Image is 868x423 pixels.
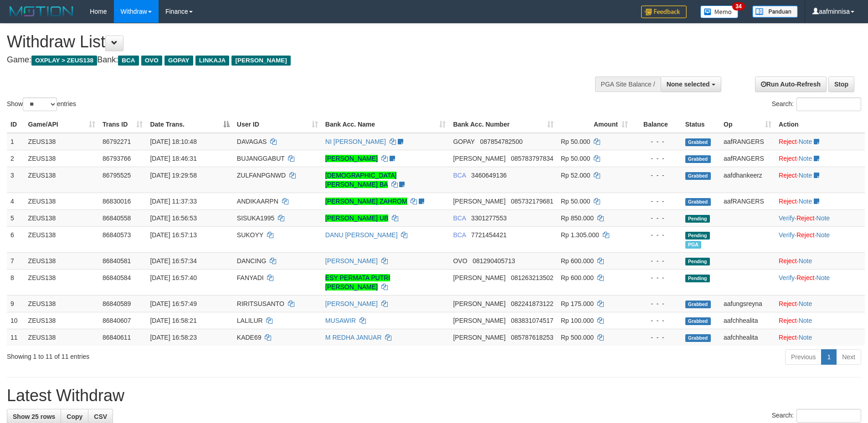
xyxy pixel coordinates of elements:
td: · [775,133,865,150]
a: NI [PERSON_NAME] [325,138,386,145]
td: ZEUS138 [25,269,99,295]
span: Copy 3301277553 to clipboard [471,214,507,222]
td: 4 [7,193,25,209]
span: DAVAGAS [237,138,267,145]
label: Show entries [7,97,76,111]
td: ZEUS138 [25,209,99,226]
a: Verify [779,214,795,222]
th: Op: activate to sort column ascending [720,116,775,133]
span: RIRITSUSANTO [237,300,284,307]
div: - - - [635,256,678,265]
a: [DEMOGRAPHIC_DATA][PERSON_NAME] BA [325,172,397,188]
a: [PERSON_NAME] [325,257,378,265]
a: Note [799,257,812,265]
span: [DATE] 11:37:33 [150,198,196,205]
td: aafungsreyna [720,295,775,312]
a: [PERSON_NAME] [325,155,378,162]
img: Feedback.jpg [641,5,687,18]
span: Rp 600.000 [561,257,594,265]
span: Pending [685,232,710,240]
span: Grabbed [685,172,711,180]
h4: Game: Bank: [7,56,570,65]
div: - - - [635,171,678,180]
span: [DATE] 16:57:13 [150,231,196,239]
span: 86840589 [103,300,131,307]
td: 10 [7,312,25,329]
input: Search: [796,409,861,423]
h1: Withdraw List [7,33,570,51]
td: ZEUS138 [25,312,99,329]
span: 86840611 [103,334,131,341]
a: [PERSON_NAME] [325,300,378,307]
td: · [775,193,865,209]
span: [PERSON_NAME] [453,155,505,162]
span: 86830016 [103,198,131,205]
div: - - - [635,316,678,325]
a: Note [799,138,812,145]
th: Game/API: activate to sort column ascending [25,116,99,133]
th: Balance [632,116,682,133]
span: [DATE] 19:29:58 [150,172,196,179]
td: ZEUS138 [25,150,99,167]
span: Rp 100.000 [561,317,594,324]
a: Verify [779,274,795,281]
a: ESY PERMATA PUTRI [PERSON_NAME] [325,274,390,290]
select: Showentries [23,97,57,111]
span: Rp 52.000 [561,172,591,179]
span: BUJANGGABUT [237,155,285,162]
td: · [775,167,865,193]
a: M REDHA JANUAR [325,334,382,341]
span: ANDIKAARPN [237,198,278,205]
th: Amount: activate to sort column ascending [557,116,632,133]
span: Rp 500.000 [561,334,594,341]
a: Reject [796,274,815,281]
span: Copy 087854782500 to clipboard [480,138,523,145]
td: · · [775,209,865,226]
td: 1 [7,133,25,150]
span: [DATE] 16:57:49 [150,300,196,307]
td: aafRANGERS [720,133,775,150]
span: Copy 082241873122 to clipboard [511,300,553,307]
span: Copy 081290405713 to clipboard [473,257,515,265]
a: Reject [779,257,797,265]
a: Note [799,198,812,205]
div: - - - [635,197,678,206]
td: aafchhealita [720,329,775,346]
a: 1 [821,349,837,365]
span: [PERSON_NAME] [453,334,505,341]
a: Reject [779,155,797,162]
span: Grabbed [685,301,711,308]
span: LALILUR [237,317,263,324]
button: None selected [661,76,721,92]
span: Copy 085787618253 to clipboard [511,334,553,341]
td: · [775,252,865,269]
a: [PERSON_NAME] UB [325,214,388,222]
a: Reject [779,172,797,179]
span: FANYADI [237,274,264,281]
span: SUKOYY [237,231,263,239]
td: · [775,295,865,312]
span: Pending [685,275,710,282]
td: 11 [7,329,25,346]
img: Button%20Memo.svg [700,5,739,18]
span: CSV [94,413,107,420]
td: ZEUS138 [25,193,99,209]
span: [PERSON_NAME] [453,317,505,324]
div: Showing 1 to 11 of 11 entries [7,348,355,361]
td: ZEUS138 [25,133,99,150]
span: Rp 50.000 [561,198,591,205]
a: Reject [779,317,797,324]
th: ID [7,116,25,133]
span: Rp 175.000 [561,300,594,307]
span: Grabbed [685,198,711,206]
span: Copy 083831074517 to clipboard [511,317,553,324]
td: · [775,312,865,329]
a: Reject [779,334,797,341]
span: [PERSON_NAME] [231,56,290,66]
label: Search: [772,97,861,111]
td: aafdhankeerz [720,167,775,193]
span: BCA [453,231,466,239]
span: 34 [732,2,745,10]
div: PGA Site Balance / [595,76,661,92]
a: Stop [828,76,854,92]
